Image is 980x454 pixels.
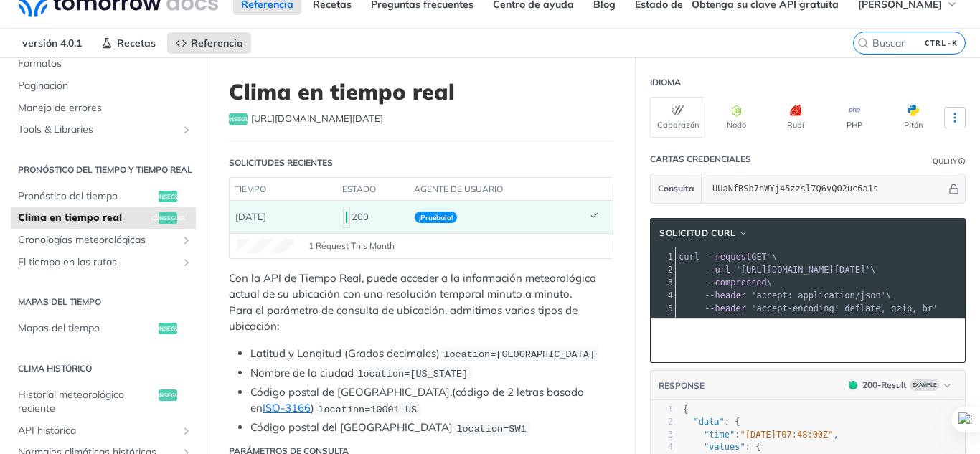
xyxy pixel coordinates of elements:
[18,189,118,202] font: Pronóstico del tiempo
[11,230,196,251] a: Cronologías meteorológicasMostrar subpáginas para Cronologías del tiempo
[11,318,196,339] a: Mapas del tiempoconseguir
[263,401,311,415] font: ISO-3166
[18,123,177,137] span: Tools & Libraries
[650,77,681,88] font: Idioma
[342,184,376,194] font: estado
[826,334,946,348] font: Solicitud de repetición
[933,156,966,166] div: QueryInformation
[787,120,804,130] font: Rubí
[654,226,754,240] button: Solicitud cURL
[651,263,675,276] div: 2
[683,417,740,427] span: : {
[705,174,946,203] input: apikey
[683,442,760,452] span: : {
[679,290,891,301] span: \
[18,79,68,92] font: Paginación
[658,183,694,194] font: Consulta
[740,430,834,440] span: "[DATE]T07:48:00Z"
[944,107,966,128] button: Más idiomas
[237,239,294,253] canvas: Line Graph
[419,213,453,222] font: ¡Pruébalo!
[738,326,958,355] button: ¡Pruébalo!Solicitud de repetición
[311,401,314,415] font: )
[659,227,735,238] font: Solicitud cURL
[443,349,595,360] span: location=[GEOGRAPHIC_DATA]
[151,325,185,332] font: conseguir
[18,211,122,224] font: Clima en tiempo real
[229,157,333,168] font: Solicitudes recientes
[657,120,699,130] font: Caparazón
[181,235,192,246] button: Mostrar subpáginas para Cronologías del tiempo
[933,156,957,166] div: Query
[651,276,675,289] div: 3
[11,53,196,75] a: Formatos
[705,290,746,301] span: --header
[229,303,578,334] font: Para el parámetro de consulta de ubicación, admitimos varios tipos de ubicación:
[18,363,92,374] font: Clima histórico
[456,423,526,434] span: location=SW1
[826,97,882,138] button: PHP
[650,153,751,164] font: Cartas credenciales
[651,289,675,302] div: 4
[18,388,124,415] font: Historial meteorológico reciente
[235,184,266,194] font: tiempo
[885,97,941,138] button: Pitón
[181,257,192,268] button: Mostrar subpáginas de El tiempo en las rutas
[229,271,596,301] font: Con la API de Tiempo Real, puede acceder a la información meteorológica actual de su ubicación co...
[679,252,777,262] span: GET \
[683,405,688,415] span: {
[11,98,196,119] a: Manejo de errores
[862,379,907,392] div: 200 - Result
[18,424,76,437] font: API histórica
[250,346,440,360] font: Latitud y Longitud (Grados decimales)
[751,303,938,313] span: 'accept-encoding: deflate, gzip, br'
[946,181,961,196] button: Hide
[117,37,156,49] font: Recetas
[151,193,185,200] font: conseguir
[151,214,185,222] font: conseguir
[847,120,862,130] font: PHP
[768,97,823,138] button: Rubí
[151,392,185,399] font: conseguir
[651,441,673,453] div: 4
[679,252,699,262] span: curl
[251,113,383,124] font: [URL][DOMAIN_NAME][DATE]
[235,211,266,222] font: [DATE]
[18,321,100,334] font: Mapas del tiempo
[727,120,746,130] font: Nodo
[704,430,735,440] span: "time"
[18,164,192,175] font: Pronóstico del tiempo y tiempo real
[705,303,746,313] span: --header
[679,278,772,288] span: \
[683,430,839,440] span: : ,
[414,184,503,194] font: agente de usuario
[308,240,395,252] span: 1 Request This Month
[857,37,869,49] svg: Buscar
[22,37,82,49] font: versión 4.0.1
[222,115,255,123] font: conseguir
[11,75,196,97] a: Paginación
[18,101,102,114] font: Manejo de errores
[958,158,966,165] i: Information
[650,97,705,138] button: Caparazón
[11,384,196,420] a: Historial meteorológico recienteconseguir
[18,296,101,307] font: Mapas del tiempo
[705,265,730,275] span: --url
[11,420,196,442] a: API históricaMostrar subpáginas para la API histórica
[651,174,702,203] button: Consulta
[18,57,62,70] font: Formatos
[181,425,192,437] button: Mostrar subpáginas para la API histórica
[93,32,164,54] a: Recetas
[250,366,354,379] font: Nombre de la ciudad
[693,417,724,427] span: "data"
[250,385,452,399] font: Código postal de [GEOGRAPHIC_DATA].
[18,255,117,268] font: El tiempo en las rutas
[251,112,383,126] span: https://api.tomorrow.io/v4/weather/realtime
[910,379,939,391] span: Example
[357,369,468,379] span: location=[US_STATE]
[11,119,196,141] a: Tools & LibrariesShow subpages for Tools & Libraries
[11,186,196,207] a: Pronóstico del tiempoconseguir
[11,207,196,229] a: Clima en tiempo realconseguir
[705,252,751,262] span: --request
[318,404,417,415] span: location=10001 US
